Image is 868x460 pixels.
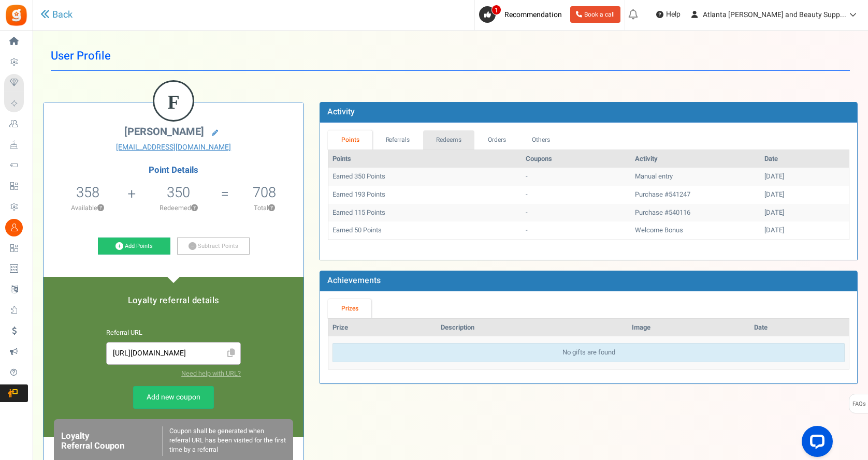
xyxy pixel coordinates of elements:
td: - [522,168,631,186]
div: [DATE] [764,172,845,182]
span: Help [663,9,681,20]
span: Manual entry [635,171,673,181]
b: Activity [327,106,355,118]
div: Coupon shall be generated when referral URL has been visited for the first time by a referral [162,426,286,456]
td: - [522,221,631,240]
div: No gifts are found [332,343,845,362]
h1: User Profile [51,41,850,71]
td: - [522,204,631,222]
td: Earned 50 Points [328,221,522,240]
img: Gratisfaction [5,4,28,27]
td: Purchase #541247 [631,186,760,204]
a: Redeems [423,130,475,150]
th: Date [750,319,849,337]
h5: 708 [253,185,276,200]
a: Points [328,130,372,150]
button: ? [97,205,104,212]
th: Coupons [522,150,631,168]
a: Subtract Points [177,238,250,255]
th: Prize [328,319,437,337]
span: 1 [491,5,501,15]
span: 358 [76,182,99,203]
td: Welcome Bonus [631,221,760,240]
a: Help [652,6,685,23]
button: ? [191,205,198,212]
a: Prizes [328,299,371,318]
h4: Point Details [44,166,303,175]
a: Referrals [372,130,423,150]
td: Earned 350 Points [328,168,522,186]
a: Book a call [570,6,620,23]
p: Redeemed [137,203,220,213]
td: Purchase #540116 [631,204,760,222]
th: Date [760,150,849,168]
span: FAQs [852,394,866,414]
a: Add Points [98,238,170,255]
span: [PERSON_NAME] [124,124,204,139]
a: Others [519,130,563,150]
div: [DATE] [764,190,845,200]
b: Achievements [327,274,381,287]
span: Recommendation [504,9,562,20]
a: [EMAIL_ADDRESS][DOMAIN_NAME] [51,142,296,153]
figcaption: F [154,82,193,122]
div: [DATE] [764,208,845,218]
a: 1 Recommendation [479,6,566,23]
p: Total [230,203,298,213]
td: Earned 193 Points [328,186,522,204]
h6: Loyalty Referral Coupon [61,432,162,451]
span: Click to Copy [223,345,239,363]
td: Earned 115 Points [328,204,522,222]
a: Need help with URL? [181,369,241,378]
h5: 350 [167,185,190,200]
button: ? [268,205,275,212]
h6: Referral URL [106,330,241,337]
p: Available [49,203,126,213]
div: [DATE] [764,226,845,235]
span: Atlanta [PERSON_NAME] and Beauty Supp... [703,9,846,20]
th: Image [628,319,750,337]
h5: Loyalty referral details [54,296,293,305]
a: Add new coupon [133,386,214,409]
th: Description [437,319,627,337]
th: Activity [631,150,760,168]
a: Orders [474,130,519,150]
th: Points [328,150,522,168]
td: - [522,186,631,204]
